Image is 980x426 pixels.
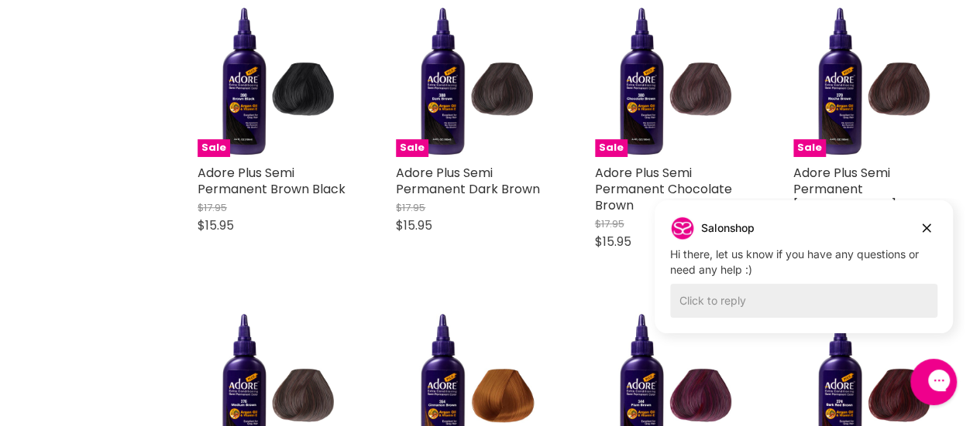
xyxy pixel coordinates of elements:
img: Adore Plus Semi Permanent Dark Brown [396,5,548,157]
span: $15.95 [595,233,631,250]
a: Adore Plus Semi Permanent Mocha BrownSale [793,5,945,157]
img: Adore Plus Semi Permanent Brown Black [198,5,349,157]
a: Adore Plus Semi Permanent Brown Black [198,164,346,198]
a: Adore Plus Semi Permanent Chocolate BrownSale [595,5,747,157]
img: Adore Plus Semi Permanent Mocha Brown [793,5,945,157]
a: Adore Plus Semi Permanent [PERSON_NAME] [793,164,896,214]
span: $17.95 [595,216,624,231]
iframe: Gorgias live chat campaigns [643,198,965,356]
span: $17.95 [396,200,425,215]
span: $17.95 [198,200,227,215]
span: Sale [198,139,230,157]
span: Sale [793,139,826,157]
a: Adore Plus Semi Permanent Brown BlackSale [198,5,349,157]
img: Adore Plus Semi Permanent Chocolate Brown [595,5,747,157]
span: Sale [595,139,628,157]
span: $15.95 [198,216,234,234]
a: Adore Plus Semi Permanent Chocolate Brown [595,164,732,214]
a: Adore Plus Semi Permanent Dark Brown [396,164,540,198]
span: $15.95 [396,216,432,234]
span: Sale [396,139,428,157]
a: Adore Plus Semi Permanent Dark BrownSale [396,5,548,157]
iframe: Gorgias live chat messenger [903,353,965,411]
